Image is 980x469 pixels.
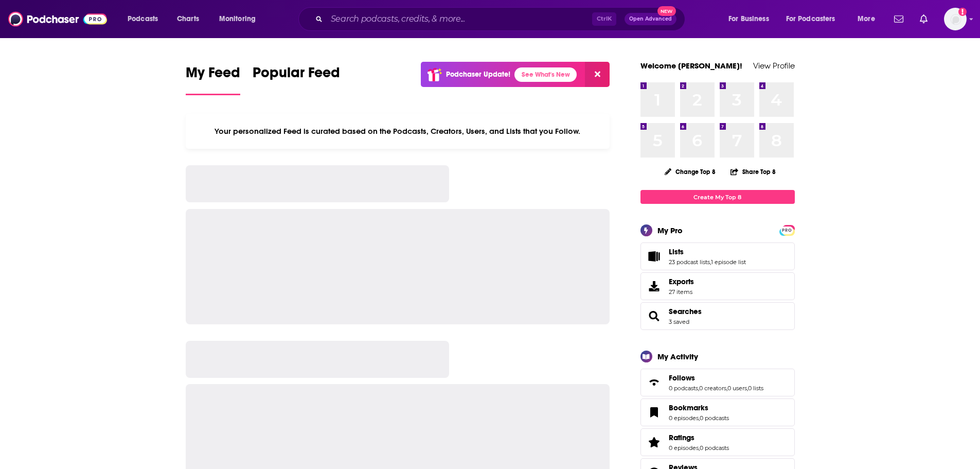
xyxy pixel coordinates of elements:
button: open menu [850,11,888,27]
a: 0 creators [699,385,726,392]
a: Charts [170,11,205,27]
span: Lists [669,247,684,256]
a: 0 episodes [669,444,699,451]
div: My Activity [657,352,698,361]
span: Podcasts [128,12,158,26]
div: My Pro [657,225,683,235]
span: Bookmarks [669,403,708,412]
a: Lists [669,247,746,256]
a: 0 lists [748,385,763,392]
input: Search podcasts, credits, & more... [327,11,592,27]
div: Search podcasts, credits, & more... [308,7,695,31]
span: Ratings [640,428,795,456]
span: , [747,385,748,392]
img: Podchaser - Follow, Share and Rate Podcasts [8,9,107,29]
button: Change Top 8 [658,165,722,178]
button: Share Top 8 [730,162,776,182]
p: Podchaser Update! [446,70,510,79]
span: PRO [781,227,793,234]
span: , [698,385,699,392]
span: 27 items [669,288,694,296]
span: For Business [728,12,769,26]
a: Welcome [PERSON_NAME]! [640,61,742,71]
button: open menu [120,11,171,27]
a: 1 episode list [711,258,746,266]
span: Bookmarks [640,398,795,426]
span: Open Advanced [629,16,672,22]
span: Logged in as fvultaggio [944,8,967,30]
button: open menu [721,11,782,27]
span: Exports [669,277,694,286]
a: Show notifications dropdown [916,10,932,28]
a: Popular Feed [253,64,340,95]
a: 0 podcasts [700,414,729,422]
span: More [858,12,875,26]
a: Bookmarks [644,405,665,420]
span: , [726,385,727,392]
a: 0 users [727,385,747,392]
a: Show notifications dropdown [890,10,907,28]
a: 3 saved [669,318,689,325]
span: , [710,258,711,266]
button: open menu [779,11,850,27]
button: Show profile menu [944,8,967,30]
a: Ratings [669,433,729,442]
a: Ratings [644,435,665,449]
a: Searches [644,309,665,323]
span: Charts [177,12,199,26]
a: Searches [669,307,702,316]
svg: Add a profile image [958,8,967,16]
a: 0 podcasts [700,444,729,451]
a: 0 podcasts [669,385,698,392]
a: Lists [644,249,665,264]
a: Exports [640,272,795,300]
div: Your personalized Feed is curated based on the Podcasts, Creators, Users, and Lists that you Follow. [186,114,610,149]
span: Searches [640,302,795,330]
button: open menu [212,11,269,27]
span: Popular Feed [253,64,340,88]
span: For Podcasters [786,12,835,26]
img: User Profile [944,8,967,30]
span: My Feed [186,64,240,88]
button: Open AdvancedNew [625,13,676,25]
span: Ratings [669,433,694,442]
a: 23 podcast lists [669,258,710,266]
span: Monitoring [219,12,256,26]
a: 0 episodes [669,414,699,422]
span: Ctrl K [592,12,616,26]
a: See What's New [514,67,577,82]
a: My Feed [186,64,240,95]
a: Follows [644,375,665,390]
a: Bookmarks [669,403,729,412]
span: Lists [640,242,795,270]
span: New [657,6,676,16]
span: Exports [644,279,665,293]
a: PRO [781,226,793,234]
a: View Profile [753,61,795,71]
span: , [699,444,700,451]
a: Follows [669,373,763,383]
span: , [699,414,700,422]
a: Create My Top 8 [640,190,795,204]
span: Follows [669,373,695,383]
span: Follows [640,369,795,396]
